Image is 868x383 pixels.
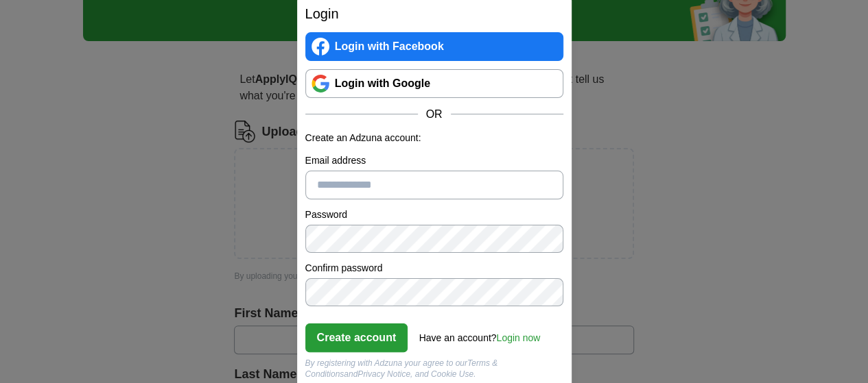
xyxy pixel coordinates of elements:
label: Confirm password [305,261,563,275]
label: Password [305,208,563,222]
a: Login now [496,332,540,343]
p: Create an Adzuna account: [305,131,563,145]
button: Create account [305,323,408,352]
div: By registering with Adzuna your agree to our and , and Cookie Use. [305,358,563,380]
label: Email address [305,153,563,168]
span: OR [418,106,451,123]
div: Have an account? [419,323,541,345]
a: Login with Google [305,69,563,98]
a: Privacy Notice [357,369,410,379]
h2: Login [305,3,563,24]
a: Terms & Conditions [305,358,498,379]
a: Login with Facebook [305,32,563,61]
